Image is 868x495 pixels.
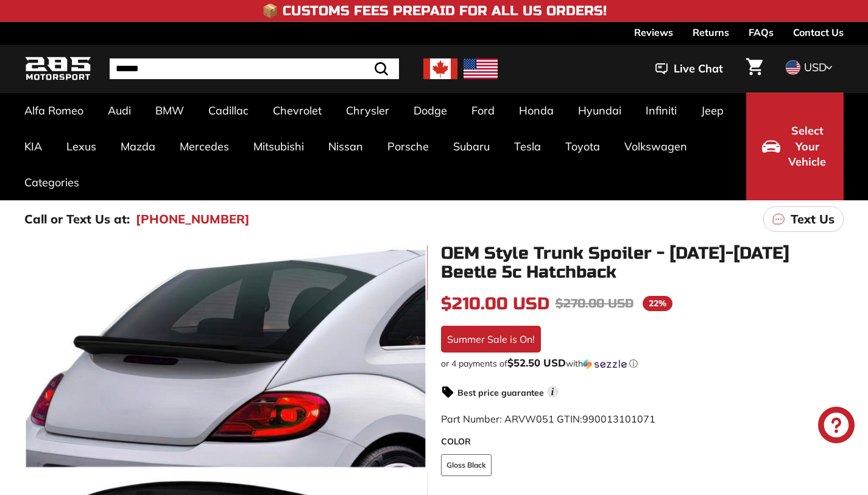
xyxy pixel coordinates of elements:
span: $270.00 USD [556,296,633,311]
a: Chrysler [334,93,401,128]
a: Returns [693,22,729,43]
a: Jeep [689,93,736,128]
div: or 4 payments of$52.50 USDwithSezzle Click to learn more about Sezzle [441,357,844,370]
p: Text Us [791,210,834,228]
a: Tesla [502,128,553,164]
a: Cadillac [196,93,261,128]
a: Lexus [54,128,108,164]
a: Toyota [553,128,612,164]
a: Contact Us [793,22,844,43]
inbox-online-store-chat: Shopify online store chat [814,407,858,446]
a: Categories [12,164,91,200]
a: Ford [459,93,507,128]
a: Honda [507,93,566,128]
a: Chevrolet [261,93,334,128]
button: Select Your Vehicle [746,93,844,200]
strong: Best price guarantee [457,387,544,398]
a: Alfa Romeo [12,93,96,128]
a: Mazda [108,128,168,164]
span: 990013101071 [582,413,655,425]
a: Audi [96,93,143,128]
a: Text Us [763,206,844,232]
span: Part Number: ARVW051 GTIN: [441,413,655,425]
input: Search [110,58,399,79]
span: Select Your Vehicle [786,123,828,170]
div: or 4 payments of with [441,357,844,370]
span: 22% [643,296,672,311]
img: Logo_285_Motorsport_areodynamics_components [24,55,91,83]
span: i [547,386,559,398]
a: Infiniti [633,93,689,128]
span: $210.00 USD [441,293,549,314]
a: Subaru [441,128,502,164]
a: Nissan [316,128,375,164]
span: USD [804,60,827,74]
a: BMW [143,93,196,128]
p: Call or Text Us at: [24,210,130,228]
a: Hyundai [566,93,633,128]
a: KIA [12,128,54,164]
a: Dodge [401,93,459,128]
a: Reviews [634,22,673,43]
a: Mercedes [168,128,241,164]
span: $52.50 USD [507,356,566,369]
button: Live Chat [640,54,739,84]
a: Porsche [375,128,441,164]
a: Mitsubishi [241,128,316,164]
a: Cart [739,48,770,90]
div: Summer Sale is On! [441,326,541,353]
span: Live Chat [674,61,723,77]
h1: OEM Style Trunk Spoiler - [DATE]-[DATE] Beetle 5c Hatchback [441,244,844,282]
h4: 📦 Customs Fees Prepaid for All US Orders! [262,4,607,18]
img: Sezzle [583,359,627,370]
a: FAQs [749,22,774,43]
a: Volkswagen [612,128,699,164]
label: COLOR [441,435,844,448]
a: [PHONE_NUMBER] [136,210,250,228]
